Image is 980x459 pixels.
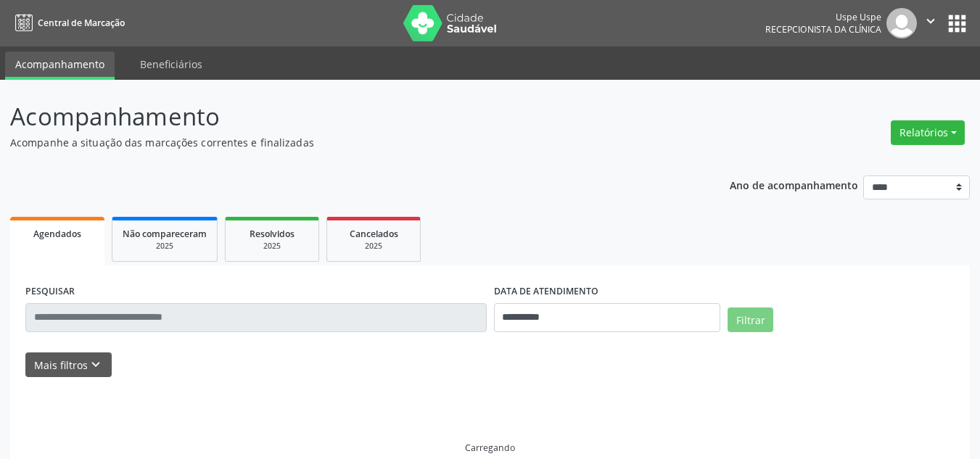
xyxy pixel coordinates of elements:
[10,99,682,135] p: Acompanhamento
[123,228,207,240] span: Não compareceram
[923,13,939,29] i: 
[730,175,858,194] p: Ano de acompanhamento
[891,120,965,145] button: Relatórios
[10,135,682,150] p: Acompanhe a situação das marcações correntes e finalizadas
[25,281,75,303] label: PESQUISAR
[236,241,308,252] div: 2025
[123,241,207,252] div: 2025
[350,228,398,240] span: Cancelados
[465,442,515,454] div: Carregando
[765,23,881,36] span: Recepcionista da clínica
[130,51,213,77] a: Beneficiários
[728,307,773,332] button: Filtrar
[337,241,410,252] div: 2025
[38,17,125,29] span: Central de Marcação
[88,357,104,373] i: keyboard_arrow_down
[25,352,112,378] button: Mais filtroskeyboard_arrow_down
[5,51,115,80] a: Acompanhamento
[10,11,125,35] a: Central de Marcação
[886,8,917,38] img: img
[917,8,944,38] button: 
[494,281,598,303] label: DATA DE ATENDIMENTO
[765,11,881,23] div: Uspe Uspe
[33,228,81,240] span: Agendados
[250,228,295,240] span: Resolvidos
[944,11,970,36] button: apps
